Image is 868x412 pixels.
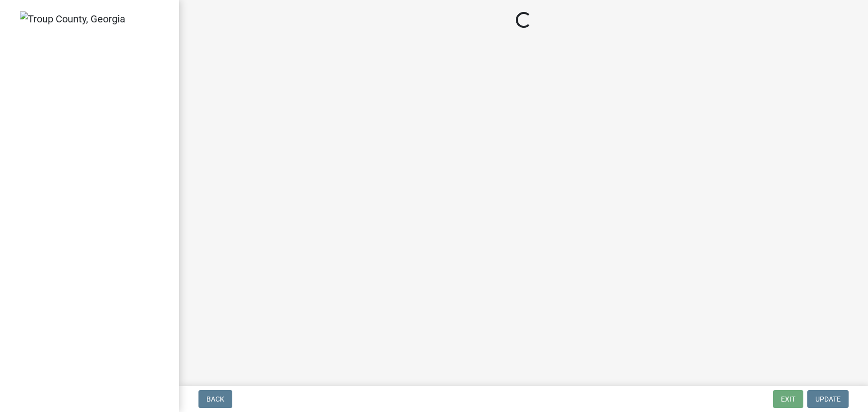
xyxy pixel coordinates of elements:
[206,395,224,403] span: Back
[198,390,232,408] button: Back
[807,390,849,408] button: Update
[815,395,841,403] span: Update
[773,390,803,408] button: Exit
[20,11,125,26] img: Troup County, Georgia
